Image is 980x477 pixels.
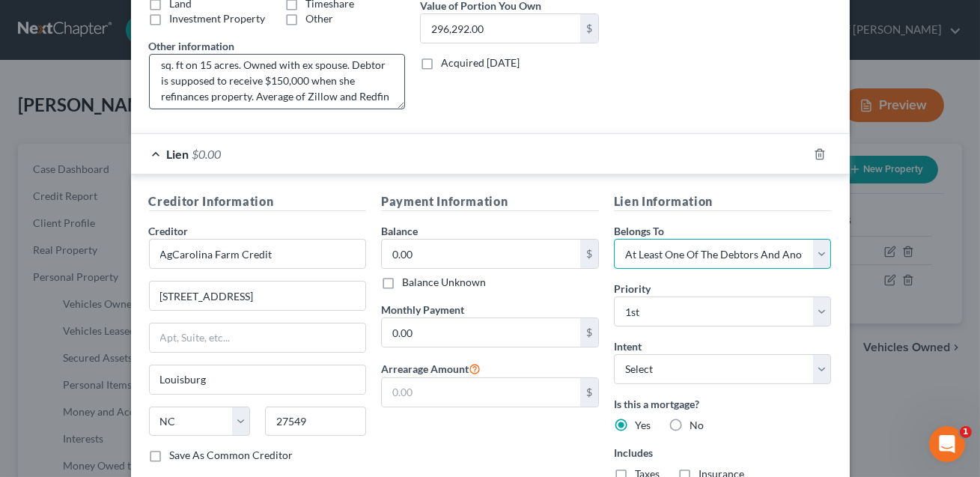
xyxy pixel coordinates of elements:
label: Monthly Payment [381,302,464,318]
input: Enter city... [150,365,366,394]
label: Arrearage Amount [381,359,481,377]
label: Is this a mortgage? [614,396,832,412]
input: 0.00 [421,14,580,43]
label: Includes [614,445,832,461]
div: $ [580,14,598,43]
label: Yes [635,418,651,433]
input: Enter zip... [265,407,366,437]
div: $ [580,378,598,407]
input: Search creditor by name... [149,239,367,269]
input: 0.00 [382,240,580,268]
input: 0.00 [382,378,580,407]
div: $ [580,240,598,268]
input: Apt, Suite, etc... [150,323,366,352]
label: No [690,418,704,433]
iframe: Intercom live chat [929,426,965,462]
label: Balance [381,223,418,239]
input: 0.00 [382,318,580,347]
span: Belongs To [614,225,664,237]
span: Priority [614,282,651,295]
label: Acquired [DATE] [441,55,520,70]
label: Investment Property [170,11,266,26]
label: Save As Common Creditor [170,448,293,463]
span: 1 [960,426,972,438]
label: Balance Unknown [402,275,486,290]
span: $0.00 [192,147,222,161]
label: Other information [149,38,235,54]
span: Creditor [149,225,189,237]
div: $ [580,318,598,347]
input: Enter address... [150,282,366,310]
h5: Creditor Information [149,192,367,211]
h5: Payment Information [381,192,599,211]
label: Intent [614,338,642,354]
h5: Lien Information [614,192,832,211]
span: Lien [167,147,189,161]
label: Other [305,11,333,26]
